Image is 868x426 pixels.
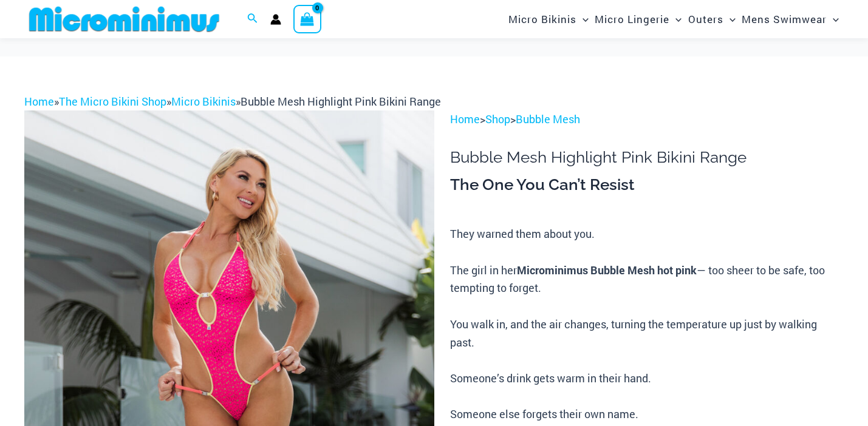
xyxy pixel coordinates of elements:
span: Mens Swimwear [742,4,827,35]
h3: The One You Can’t Resist [450,175,844,195]
b: Microminimus Bubble Mesh hot pink [517,263,697,277]
span: Menu Toggle [576,4,589,35]
a: View Shopping Cart, empty [293,5,321,33]
img: MM SHOP LOGO FLAT [24,5,224,33]
span: Menu Toggle [723,4,736,35]
span: Micro Lingerie [595,4,669,35]
span: Bubble Mesh Highlight Pink Bikini Range [241,94,441,109]
nav: Site Navigation [504,2,844,36]
a: Micro LingerieMenu ToggleMenu Toggle [592,4,685,35]
a: Micro BikinisMenu ToggleMenu Toggle [505,4,592,35]
span: Outers [688,4,723,35]
a: Home [24,94,54,109]
a: Shop [485,112,510,126]
span: Menu Toggle [827,4,839,35]
p: > > [450,110,844,129]
h1: Bubble Mesh Highlight Pink Bikini Range [450,148,844,167]
a: Home [450,112,480,126]
a: Search icon link [247,12,258,27]
a: The Micro Bikini Shop [59,94,166,109]
span: » » » [24,94,441,109]
span: Menu Toggle [669,4,682,35]
a: OutersMenu ToggleMenu Toggle [685,4,739,35]
span: Micro Bikinis [508,4,576,35]
a: Account icon link [270,14,281,25]
a: Mens SwimwearMenu ToggleMenu Toggle [739,4,842,35]
a: Bubble Mesh [516,112,580,126]
a: Micro Bikinis [171,94,236,109]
